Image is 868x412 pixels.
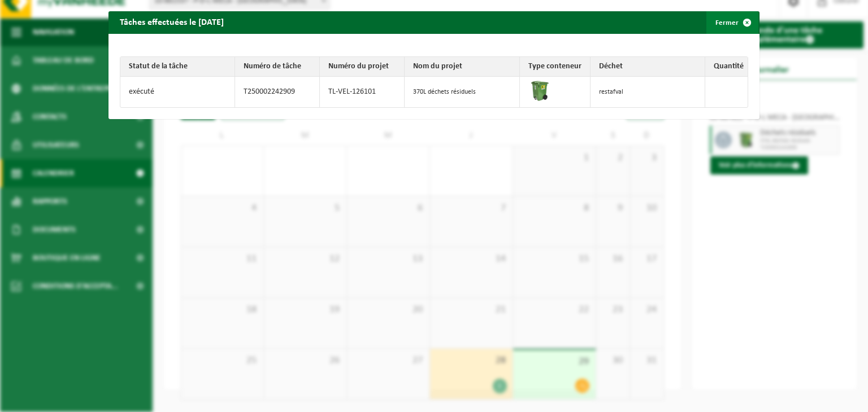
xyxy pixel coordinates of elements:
[108,11,235,33] h2: Tâches effectuées le [DATE]
[405,57,519,77] th: Nom du projet
[705,57,748,77] th: Quantité
[320,77,405,107] td: TL-VEL-126101
[235,77,320,107] td: T250002242909
[591,77,705,107] td: restafval
[591,57,705,77] th: Déchet
[706,11,758,34] button: Fermer
[235,57,320,77] th: Numéro de tâche
[520,57,591,77] th: Type conteneur
[405,77,519,107] td: 370L déchets résiduels
[528,80,551,102] img: WB-0370-HPE-GN-50
[120,57,235,77] th: Statut de la tâche
[320,57,405,77] th: Numéro du projet
[120,77,235,107] td: exécuté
